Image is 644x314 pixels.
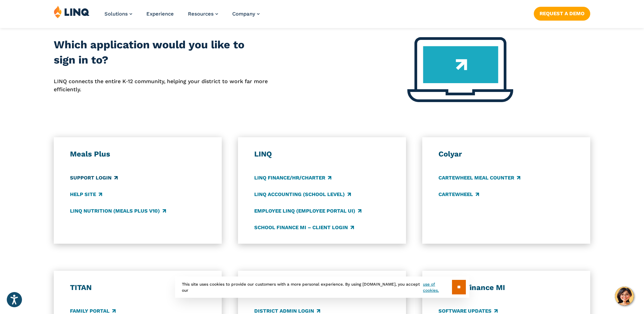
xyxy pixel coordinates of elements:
[254,224,354,231] a: School Finance MI – Client Login
[70,207,166,215] a: LINQ Nutrition (Meals Plus v10)
[423,281,452,293] a: use of cookies.
[54,77,268,94] p: LINQ connects the entire K‑12 community, helping your district to work far more efficiently.
[232,11,260,17] a: Company
[438,149,574,159] h3: Colyar
[70,149,206,159] h3: Meals Plus
[175,276,469,298] div: This site uses cookies to provide our customers with a more personal experience. By using [DOMAIN...
[438,191,479,198] a: CARTEWHEEL
[534,7,590,20] a: Request a Demo
[254,174,331,182] a: LINQ Finance/HR/Charter
[438,283,574,292] h3: School Finance MI
[104,11,132,17] a: Solutions
[104,11,128,17] span: Solutions
[188,11,218,17] a: Resources
[146,11,174,17] a: Experience
[615,287,634,306] button: Hello, have a question? Let’s chat.
[188,11,214,17] span: Resources
[254,149,390,159] h3: LINQ
[232,11,255,17] span: Company
[54,5,90,18] img: LINQ | K‑12 Software
[54,37,268,68] h2: Which application would you like to sign in to?
[254,191,351,198] a: LINQ Accounting (school level)
[104,5,260,28] nav: Primary Navigation
[438,174,520,182] a: CARTEWHEEL Meal Counter
[254,207,361,215] a: Employee LINQ (Employee Portal UI)
[70,174,118,182] a: Support Login
[70,283,206,292] h3: TITAN
[534,5,590,20] nav: Button Navigation
[70,191,102,198] a: Help Site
